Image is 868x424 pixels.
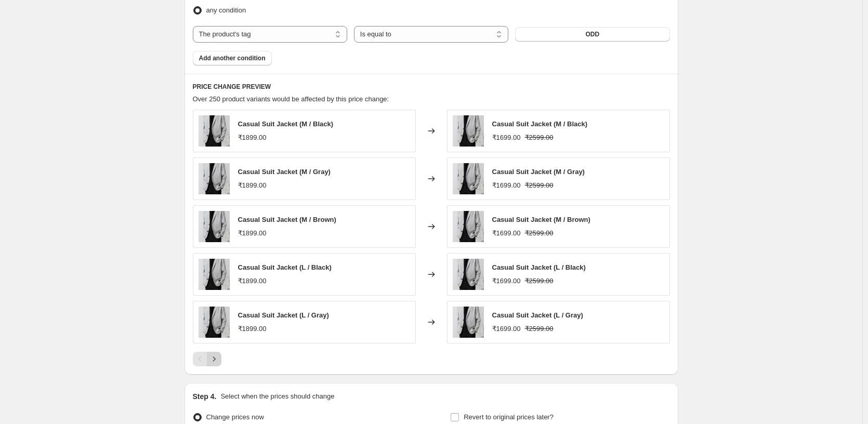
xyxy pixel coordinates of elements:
[525,276,554,286] strike: ₹2599.00
[492,168,585,176] span: Casual Suit Jacket (M / Gray)
[199,211,230,242] img: compai_00004_eff829aa-9b05-4041-be03-e98aa7cefbb5_80x.jpg
[238,168,331,176] span: Casual Suit Jacket (M / Gray)
[492,228,521,239] div: ₹1699.00
[199,115,230,147] img: compai_00004_eff829aa-9b05-4041-be03-e98aa7cefbb5_80x.jpg
[453,163,484,194] img: compai_00004_eff829aa-9b05-4041-be03-e98aa7cefbb5_80x.jpg
[453,211,484,242] img: compai_00004_eff829aa-9b05-4041-be03-e98aa7cefbb5_80x.jpg
[453,307,484,338] img: compai_00004_eff829aa-9b05-4041-be03-e98aa7cefbb5_80x.jpg
[220,391,334,402] p: Select when the prices should change
[238,324,267,334] div: ₹1899.00
[199,54,266,62] span: Add another condition
[585,30,599,38] span: ODD
[492,276,521,286] div: ₹1699.00
[206,413,264,421] span: Change prices now
[492,216,590,223] span: Casual Suit Jacket (M / Brown)
[193,51,272,65] button: Add another condition
[492,311,583,319] span: Casual Suit Jacket (L / Gray)
[238,263,332,271] span: Casual Suit Jacket (L / Black)
[206,6,246,14] span: any condition
[193,352,221,366] nav: Pagination
[193,391,217,402] h2: Step 4.
[525,132,554,143] strike: ₹2599.00
[515,27,669,42] button: ODD
[525,180,554,191] strike: ₹2599.00
[525,228,554,239] strike: ₹2599.00
[238,228,267,239] div: ₹1899.00
[492,120,588,128] span: Casual Suit Jacket (M / Black)
[199,259,230,290] img: compai_00004_eff829aa-9b05-4041-be03-e98aa7cefbb5_80x.jpg
[199,307,230,338] img: compai_00004_eff829aa-9b05-4041-be03-e98aa7cefbb5_80x.jpg
[238,276,267,286] div: ₹1899.00
[193,83,670,91] h6: PRICE CHANGE PREVIEW
[492,132,521,143] div: ₹1699.00
[492,180,521,191] div: ₹1699.00
[238,132,267,143] div: ₹1899.00
[193,95,389,103] span: Over 250 product variants would be affected by this price change:
[464,413,554,421] span: Revert to original prices later?
[238,120,334,128] span: Casual Suit Jacket (M / Black)
[453,115,484,147] img: compai_00004_eff829aa-9b05-4041-be03-e98aa7cefbb5_80x.jpg
[238,180,267,191] div: ₹1899.00
[238,311,329,319] span: Casual Suit Jacket (L / Gray)
[492,324,521,334] div: ₹1699.00
[238,216,336,223] span: Casual Suit Jacket (M / Brown)
[525,324,554,334] strike: ₹2599.00
[453,259,484,290] img: compai_00004_eff829aa-9b05-4041-be03-e98aa7cefbb5_80x.jpg
[492,263,586,271] span: Casual Suit Jacket (L / Black)
[207,352,221,366] button: Next
[199,163,230,194] img: compai_00004_eff829aa-9b05-4041-be03-e98aa7cefbb5_80x.jpg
